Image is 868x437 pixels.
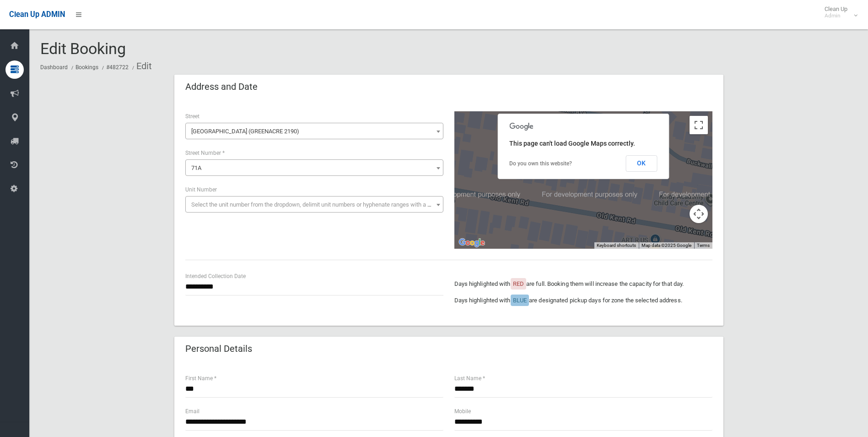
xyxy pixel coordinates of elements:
[513,280,524,287] span: RED
[188,162,441,175] span: 71A
[697,243,710,248] a: Terms (opens in new tab)
[690,205,708,223] button: Map camera controls
[457,237,487,249] img: Google
[185,159,443,176] span: 71A
[9,10,65,19] span: Clean Up ADMIN
[130,58,152,75] li: Edit
[513,297,527,304] span: BLUE
[454,279,712,290] p: Days highlighted with are full. Booking them will increase the capacity for that day.
[597,242,636,249] button: Keyboard shortcuts
[509,140,635,147] span: This page can't load Google Maps correctly.
[75,64,98,71] a: Bookings
[690,116,708,134] button: Toggle fullscreen view
[191,201,447,208] span: Select the unit number from the dropdown, delimit unit numbers or hyphenate ranges with a comma
[174,78,269,96] header: Address and Date
[191,164,201,171] span: 71A
[188,125,441,138] span: Old Kent Road (GREENACRE 2190)
[40,64,68,71] a: Dashboard
[820,5,857,19] span: Clean Up
[642,243,691,248] span: Map data ©2025 Google
[174,340,263,358] header: Personal Details
[40,39,126,58] span: Edit Booking
[579,158,598,180] div: 71A Old Kent Road, GREENACRE NSW 2190
[509,160,572,167] a: Do you own this website?
[185,123,443,139] span: Old Kent Road (GREENACRE 2190)
[106,64,129,71] a: #482722
[625,155,657,172] button: OK
[454,295,712,306] p: Days highlighted with are designated pickup days for zone the selected address.
[457,237,487,249] a: Open this area in Google Maps (opens a new window)
[825,12,847,19] small: Admin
